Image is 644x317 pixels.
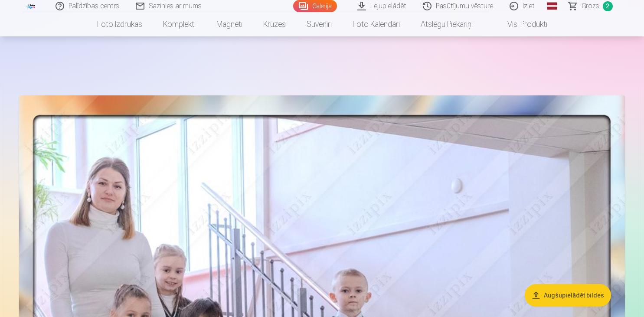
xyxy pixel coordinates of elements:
img: /fa1 [26,3,36,9]
a: Komplekti [153,12,206,36]
a: Foto kalendāri [342,12,410,36]
a: Krūzes [253,12,296,36]
a: Suvenīri [296,12,342,36]
a: Atslēgu piekariņi [410,12,483,36]
a: Foto izdrukas [87,12,153,36]
button: Augšupielādēt bildes [525,284,611,307]
a: Visi produkti [483,12,558,36]
span: 2 [603,1,613,11]
a: Magnēti [206,12,253,36]
span: Grozs [582,1,599,11]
